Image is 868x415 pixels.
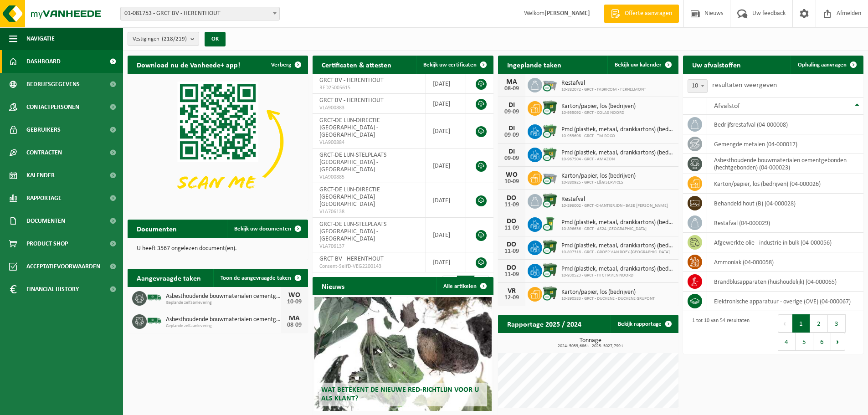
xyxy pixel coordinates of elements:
div: 11-09 [503,202,521,208]
span: Wat betekent de nieuwe RED-richtlijn voor u als klant? [321,386,479,402]
span: 10 [688,79,708,93]
h2: Uw afvalstoffen [683,56,750,73]
span: Restafval [561,80,646,87]
span: Financial History [26,278,79,301]
span: GRCT-DE LIJN-STELPLAATS [GEOGRAPHIC_DATA] - [GEOGRAPHIC_DATA] [319,221,386,242]
img: WB-1100-CU [542,193,558,208]
td: [DATE] [426,114,466,149]
span: Karton/papier, los (bedrijven) [561,289,655,296]
span: Pmd (plastiek, metaal, drankkartons) (bedrijven) [561,266,674,273]
span: VLA900883 [319,104,419,112]
td: brandblusapparaten (huishoudelijk) (04-000065) [707,272,863,292]
img: WB-1100-CU [542,100,558,115]
div: DO [503,195,521,202]
td: [DATE] [426,252,466,272]
span: Asbesthoudende bouwmaterialen cementgebonden (hechtgebonden) [166,316,281,323]
td: restafval (04-000029) [707,213,863,233]
img: WB-1100-CU [542,286,558,301]
a: Bekijk rapportage [611,315,678,333]
span: Documenten [26,210,65,232]
span: VLA900884 [319,139,419,146]
span: GRCT-DE LIJN-DIRECTIE [GEOGRAPHIC_DATA] - [GEOGRAPHIC_DATA] [319,186,380,208]
div: DO [503,218,521,225]
span: 01-081753 - GRCT BV - HERENTHOUT [121,7,279,20]
span: VLA706137 [319,243,419,250]
span: Pmd (plastiek, metaal, drankkartons) (bedrijven) [561,219,674,226]
span: 10-880925 - GRCT - L&G SERVICES [561,180,636,185]
h2: Aangevraagde taken [128,269,210,287]
span: 10-930523 - GRCT - HTC HAVEN NOORD [561,273,674,278]
a: Bekijk uw kalender [607,56,678,74]
button: 5 [796,333,813,351]
span: Afvalstof [714,102,740,110]
td: [DATE] [426,149,466,183]
span: GRCT-DE LIJN-DIRECTIE [GEOGRAPHIC_DATA] - [GEOGRAPHIC_DATA] [319,117,380,138]
span: Contracten [26,141,62,164]
td: [DATE] [426,218,466,252]
span: GRCT BV - HERENTHOUT [319,77,384,84]
span: GRCT-DE LIJN-STELPLAATS [GEOGRAPHIC_DATA] - [GEOGRAPHIC_DATA] [319,152,386,173]
span: Toon de aangevraagde taken [221,275,291,281]
span: 10-896002 - GRCT -CHANTIER JDN - BASE [PERSON_NAME] [561,203,668,209]
span: 10-896636 - GRCT - AS24 [GEOGRAPHIC_DATA] [561,226,674,232]
img: WB-1100-CU [542,262,558,278]
div: DO [503,241,521,248]
span: Pmd (plastiek, metaal, drankkartons) (bedrijven) [561,242,674,250]
span: Verberg [271,62,291,68]
div: WO [285,292,303,299]
div: 09-09 [503,132,521,138]
div: 11-09 [503,225,521,231]
span: VLA900885 [319,174,419,181]
div: 09-09 [503,109,521,115]
h2: Ingeplande taken [498,56,570,73]
td: elektronische apparatuur - overige (OVE) (04-000067) [707,292,863,311]
div: 11-09 [503,248,521,255]
a: Alle artikelen [436,277,493,295]
h3: Tonnage [503,338,678,348]
span: 10-897318 - GRCT - GROEP VAN ROEY-[GEOGRAPHIC_DATA] [561,250,674,255]
h2: Nieuws [313,277,354,295]
div: MA [503,78,521,86]
div: DI [503,102,521,109]
span: 10-955092 - GRCT - COLAS NOORD [561,110,636,116]
div: 1 tot 10 van 54 resultaten [688,313,750,352]
button: Vestigingen(218/219) [128,32,199,46]
div: DI [503,125,521,132]
img: WB-2500-CU [542,169,558,185]
img: BL-SO-LV [147,290,162,305]
span: 10-890583 - GRCT - DUCHENE - DUCHENE GRUPONT [561,296,655,302]
span: Ophaling aanvragen [798,62,847,68]
span: Asbesthoudende bouwmaterialen cementgebonden met isolatie(hechtgebonden) [166,293,281,300]
span: VLA706138 [319,208,419,215]
img: WB-2500-CU [542,77,558,92]
button: 3 [828,314,846,333]
label: resultaten weergeven [712,82,777,89]
span: Geplande zelfaanlevering [166,323,281,329]
span: Acceptatievoorwaarden [26,255,100,278]
span: 10-967504 - GRCT - AMAZON [561,157,674,162]
span: 10-933698 - GRCT - TM ROCO [561,133,674,139]
button: Previous [778,314,792,333]
span: 2024: 5033,686 t - 2025: 5027,799 t [503,344,678,348]
button: OK [205,32,226,46]
span: Navigatie [26,27,55,50]
a: Offerte aanvragen [604,5,679,23]
div: 08-09 [503,86,521,92]
img: WB-0660-CU [542,123,558,138]
span: Rapportage [26,187,62,210]
a: Toon de aangevraagde taken [213,269,307,287]
span: Contactpersonen [26,96,79,118]
p: U heeft 3567 ongelezen document(en). [137,246,299,252]
button: 1 [792,314,810,333]
span: Geplande zelfaanlevering [166,300,281,306]
div: 11-09 [503,272,521,278]
td: afgewerkte olie - industrie in bulk (04-000056) [707,233,863,252]
span: Bekijk uw certificaten [423,62,477,68]
img: WB-1100-CU [542,239,558,255]
div: MA [285,315,303,322]
button: 6 [813,333,831,351]
span: Dashboard [26,50,61,73]
button: 4 [778,333,796,351]
span: Offerte aanvragen [622,9,674,18]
